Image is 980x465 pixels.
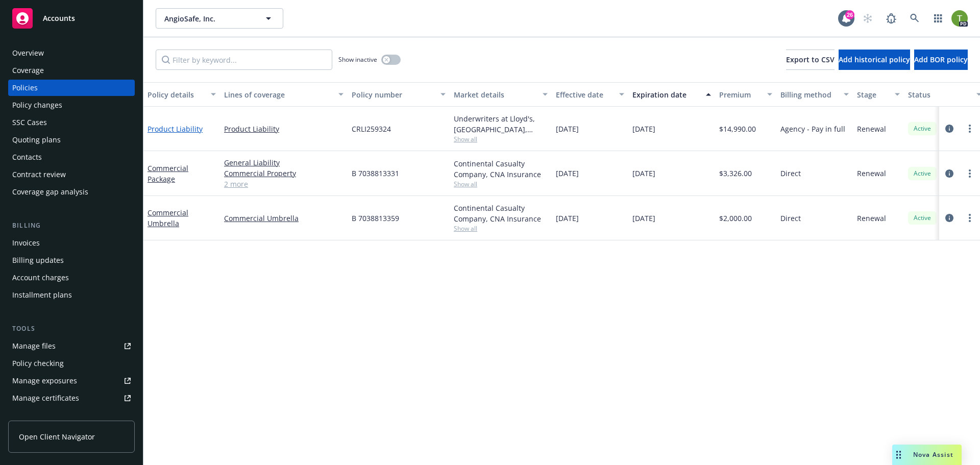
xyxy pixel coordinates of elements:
[224,157,344,168] a: General Liability
[352,213,399,224] span: B 7038813359
[786,50,835,70] button: Export to CSV
[156,8,283,29] button: AngioSafe, Inc.
[12,270,69,286] div: Account charges
[839,55,910,64] span: Add historical policy
[224,124,344,134] a: Product Liability
[8,149,135,165] a: Contacts
[912,213,933,223] span: Active
[454,135,548,143] span: Show all
[12,252,64,268] div: Billing updates
[780,213,801,224] span: Direct
[943,167,955,180] a: circleInformation
[8,132,135,148] a: Quoting plans
[12,390,79,406] div: Manage certificates
[912,169,933,178] span: Active
[857,89,889,100] div: Stage
[454,89,536,100] div: Market details
[556,124,579,134] span: [DATE]
[8,97,135,113] a: Policy changes
[224,213,344,224] a: Commercial Umbrella
[148,89,205,100] div: Policy details
[904,8,925,29] a: Search
[43,14,75,22] span: Accounts
[719,124,756,134] span: $14,990.00
[12,149,42,165] div: Contacts
[143,82,220,107] button: Policy details
[719,168,752,179] span: $3,326.00
[12,45,44,61] div: Overview
[8,184,135,200] a: Coverage gap analysis
[220,82,348,107] button: Lines of coverage
[12,355,64,372] div: Policy checking
[8,355,135,372] a: Policy checking
[632,168,655,179] span: [DATE]
[454,113,548,135] div: Underwriters at Lloyd's, [GEOGRAPHIC_DATA], [PERSON_NAME] of London, CRC Group
[964,167,976,180] a: more
[908,89,970,100] div: Status
[156,50,332,70] input: Filter by keyword...
[964,212,976,224] a: more
[8,373,135,389] span: Manage exposures
[12,184,88,200] div: Coverage gap analysis
[450,82,552,107] button: Market details
[8,45,135,61] a: Overview
[857,168,886,179] span: Renewal
[943,212,955,224] a: circleInformation
[8,252,135,268] a: Billing updates
[556,213,579,224] span: [DATE]
[780,124,845,134] span: Agency - Pay in full
[8,390,135,406] a: Manage certificates
[780,89,838,100] div: Billing method
[719,89,761,100] div: Premium
[780,168,801,179] span: Direct
[12,373,77,389] div: Manage exposures
[951,10,968,27] img: photo
[857,124,886,134] span: Renewal
[786,55,835,64] span: Export to CSV
[148,208,188,228] a: Commercial Umbrella
[632,213,655,224] span: [DATE]
[8,221,135,231] div: Billing
[8,338,135,354] a: Manage files
[853,82,904,107] button: Stage
[8,270,135,286] a: Account charges
[454,224,548,233] span: Show all
[148,124,203,134] a: Product Liability
[352,168,399,179] span: B 7038813331
[8,114,135,131] a: SSC Cases
[964,123,976,135] a: more
[715,82,776,107] button: Premium
[8,324,135,334] div: Tools
[454,180,548,188] span: Show all
[914,55,968,64] span: Add BOR policy
[352,124,391,134] span: CRLI259324
[348,82,450,107] button: Policy number
[19,431,95,442] span: Open Client Navigator
[338,55,377,64] span: Show inactive
[12,132,61,148] div: Quoting plans
[12,287,72,303] div: Installment plans
[224,89,332,100] div: Lines of coverage
[352,89,434,100] div: Policy number
[8,407,135,424] a: Manage BORs
[628,82,715,107] button: Expiration date
[8,287,135,303] a: Installment plans
[632,124,655,134] span: [DATE]
[552,82,628,107] button: Effective date
[892,445,905,465] div: Drag to move
[12,338,56,354] div: Manage files
[454,158,548,180] div: Continental Casualty Company, CNA Insurance
[148,163,188,184] a: Commercial Package
[224,168,344,179] a: Commercial Property
[928,8,948,29] a: Switch app
[12,166,66,183] div: Contract review
[224,179,344,189] a: 2 more
[8,80,135,96] a: Policies
[12,97,62,113] div: Policy changes
[8,4,135,33] a: Accounts
[12,114,47,131] div: SSC Cases
[892,445,962,465] button: Nova Assist
[556,89,613,100] div: Effective date
[454,203,548,224] div: Continental Casualty Company, CNA Insurance
[839,50,910,70] button: Add historical policy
